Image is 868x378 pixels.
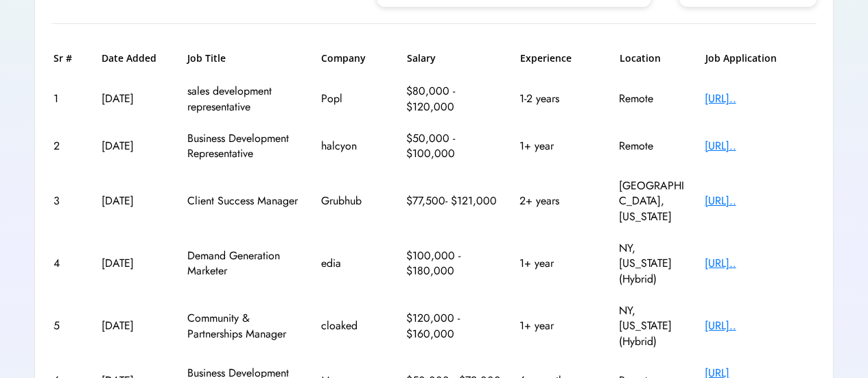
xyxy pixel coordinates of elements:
[619,178,688,224] div: [GEOGRAPHIC_DATA], [US_STATE]
[406,311,502,342] div: $120,000 - $160,000
[321,91,390,106] div: Popl
[102,318,170,333] div: [DATE]
[321,256,390,271] div: edia
[519,193,602,209] div: 2+ years
[619,241,688,287] div: NY, [US_STATE] (Hybrid)
[54,139,84,154] div: 2
[187,193,304,209] div: Client Success Manager
[102,91,170,106] div: [DATE]
[705,318,814,333] div: [URL]..
[321,193,390,209] div: Grubhub
[102,139,170,154] div: [DATE]
[54,51,84,65] h6: Sr #
[519,256,602,271] div: 1+ year
[321,318,390,333] div: cloaked
[705,91,814,106] div: [URL]..
[619,303,688,349] div: NY, [US_STATE] (Hybrid)
[519,318,602,333] div: 1+ year
[187,51,226,65] h6: Job Title
[705,51,815,65] h6: Job Application
[406,84,502,115] div: $80,000 - $120,000
[187,311,304,342] div: Community & Partnerships Manager
[705,139,814,154] div: [URL]..
[102,256,170,271] div: [DATE]
[620,51,688,65] h6: Location
[407,51,503,65] h6: Salary
[102,193,170,209] div: [DATE]
[619,91,688,106] div: Remote
[406,193,502,209] div: $77,500- $121,000
[321,139,390,154] div: halcyon
[54,256,84,271] div: 4
[54,318,84,333] div: 5
[519,139,602,154] div: 1+ year
[102,51,170,65] h6: Date Added
[406,131,502,162] div: $50,000 - $100,000
[705,193,814,209] div: [URL]..
[187,84,304,115] div: sales development representative
[187,131,304,162] div: Business Development Representative
[54,91,84,106] div: 1
[187,248,304,279] div: Demand Generation Marketer
[54,193,84,209] div: 3
[321,51,390,65] h6: Company
[406,248,502,279] div: $100,000 - $180,000
[519,91,602,106] div: 1-2 years
[619,139,688,154] div: Remote
[705,256,814,271] div: [URL]..
[520,51,602,65] h6: Experience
